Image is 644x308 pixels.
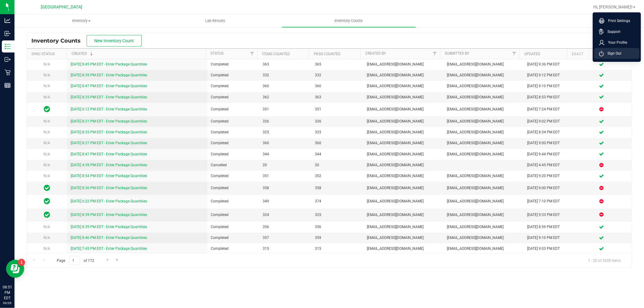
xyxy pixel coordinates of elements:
[447,235,520,241] span: [EMAIL_ADDRESS][DOMAIN_NAME]
[247,49,257,59] a: Filter
[263,140,307,146] span: 360
[315,235,360,241] span: 359
[527,198,568,204] div: [DATE] 7:10 PM EDT
[43,95,50,99] span: N/A
[447,151,520,157] span: [EMAIL_ADDRESS][DOMAIN_NAME]
[367,83,440,89] span: [EMAIL_ADDRESS][DOMAIN_NAME]
[315,212,360,218] span: 325
[367,62,440,67] span: [EMAIL_ADDRESS][DOMAIN_NAME]
[527,94,568,100] div: [DATE] 8:53 PM EDT
[71,246,147,251] a: [DATE] 7:45 PM EDT - Enter Package Quantities
[71,107,147,111] a: [DATE] 6:12 PM EDT - Enter Package Quantities
[447,173,520,179] span: [EMAIL_ADDRESS][DOMAIN_NAME]
[367,212,440,218] span: [EMAIL_ADDRESS][DOMAIN_NAME]
[211,235,255,241] span: Completed
[211,173,255,179] span: Completed
[527,212,568,218] div: [DATE] 9:33 PM EDT
[527,235,568,241] div: [DATE] 9:10 PM EDT
[447,72,520,78] span: [EMAIL_ADDRESS][DOMAIN_NAME]
[44,184,50,192] span: In Sync
[593,5,633,9] span: Hi, [PERSON_NAME]!
[367,162,440,168] span: [EMAIL_ADDRESS][DOMAIN_NAME]
[367,173,440,179] span: [EMAIL_ADDRESS][DOMAIN_NAME]
[71,141,147,145] a: [DATE] 8:37 PM EDT - Enter Package Quantities
[527,140,568,146] div: [DATE] 9:00 PM EDT
[210,51,223,56] a: Status
[211,246,255,252] span: Completed
[263,129,307,135] span: 325
[263,173,307,179] span: 351
[71,95,147,99] a: [DATE] 8:35 PM EDT - Enter Package Quantities
[103,256,112,264] a: Go to the next page
[44,211,50,219] span: In Sync
[71,174,147,178] a: [DATE] 8:54 PM EDT - Enter Package Quantities
[211,72,255,78] span: Completed
[367,129,440,135] span: [EMAIL_ADDRESS][DOMAIN_NAME]
[43,236,50,240] span: N/A
[527,106,568,112] div: [DATE] 7:24 PM EDT
[197,18,233,24] span: Lab Results
[263,106,307,112] span: 351
[211,151,255,157] span: Completed
[447,246,520,252] span: [EMAIL_ADDRESS][DOMAIN_NAME]
[262,52,290,56] a: Items Counted
[43,84,50,88] span: N/A
[5,30,11,37] inline-svg: Inbound
[447,83,520,89] span: [EMAIL_ADDRESS][DOMAIN_NAME]
[43,163,50,167] span: N/A
[263,198,307,204] span: 349
[5,17,11,24] inline-svg: Analytics
[527,246,568,252] div: [DATE] 9:03 PM EDT
[44,197,50,205] span: In Sync
[41,5,82,10] span: [GEOGRAPHIC_DATA]
[604,50,621,56] span: Sign Out
[365,51,386,56] a: Created By
[599,29,637,35] a: Support
[263,212,307,218] span: 324
[72,52,94,56] a: Created
[263,62,307,67] span: 363
[18,259,25,266] iframe: Resource center unread badge
[95,38,134,43] span: New Inventory Count
[71,225,147,229] a: [DATE] 8:39 PM EDT - Enter Package Quantities
[71,73,147,77] a: [DATE] 8:39 PM EDT - Enter Package Quantities
[367,246,440,252] span: [EMAIL_ADDRESS][DOMAIN_NAME]
[445,51,469,56] a: Submitted By
[367,140,440,146] span: [EMAIL_ADDRESS][DOMAIN_NAME]
[282,14,416,27] a: Inventory Counts
[527,62,568,67] div: [DATE] 9:36 PM EDT
[15,18,148,24] span: Inventory
[211,62,255,67] span: Completed
[263,246,307,252] span: 315
[263,224,307,230] span: 356
[263,235,307,241] span: 357
[211,119,255,124] span: Completed
[5,82,11,88] inline-svg: Reports
[367,119,440,124] span: [EMAIL_ADDRESS][DOMAIN_NAME]
[263,162,307,168] span: 20
[71,84,147,88] a: [DATE] 8:47 PM EDT - Enter Package Quantities
[69,256,80,265] input: 1
[583,256,626,265] span: 1 - 20 of 3438 items
[43,174,50,178] span: N/A
[6,260,24,278] iframe: Resource center
[315,62,360,67] span: 365
[3,284,12,301] p: 08:51 PM EDT
[43,225,50,229] span: N/A
[43,152,50,156] span: N/A
[315,198,360,204] span: 374
[43,119,50,123] span: N/A
[3,301,12,305] p: 09/26
[327,18,371,24] span: Inventory Counts
[263,83,307,89] span: 360
[447,185,520,191] span: [EMAIL_ADDRESS][DOMAIN_NAME]
[430,49,440,59] a: Filter
[604,29,620,35] span: Support
[31,52,55,56] a: Sync Status
[211,212,255,218] span: Completed
[314,52,341,56] a: Pkgs Counted
[71,152,147,156] a: [DATE] 8:47 PM EDT - Enter Package Quantities
[527,151,568,157] div: [DATE] 9:44 PM EDT
[527,119,568,124] div: [DATE] 9:02 PM EDT
[447,106,520,112] span: [EMAIL_ADDRESS][DOMAIN_NAME]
